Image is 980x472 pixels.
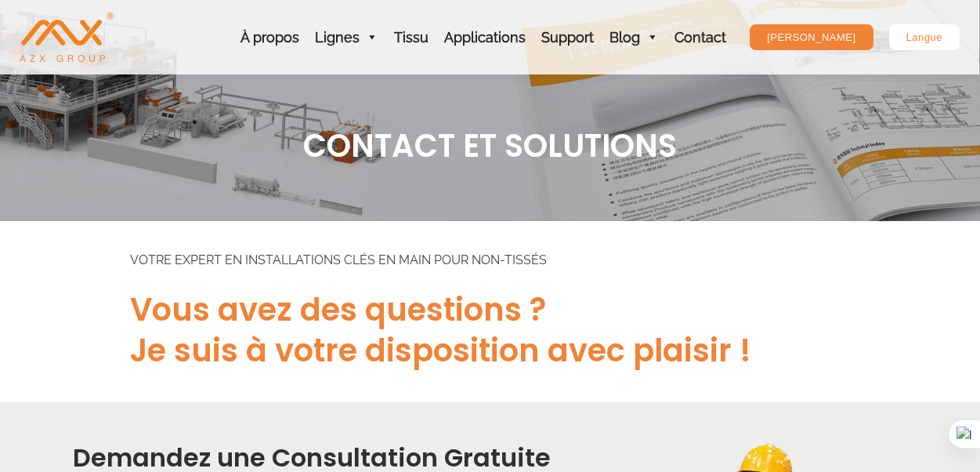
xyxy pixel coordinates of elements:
h2: Vous avez des questions ? Je suis à votre disposition avec plaisir ! [130,289,929,371]
h1: CONTACT ET SOLUTIONS [52,125,929,166]
a: [PERSON_NAME] [750,24,873,50]
a: Langue [889,24,960,50]
p: VOTRE EXPERT EN INSTALLATIONS CLÉS EN MAIN POUR NON-TISSÉS [130,252,929,269]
